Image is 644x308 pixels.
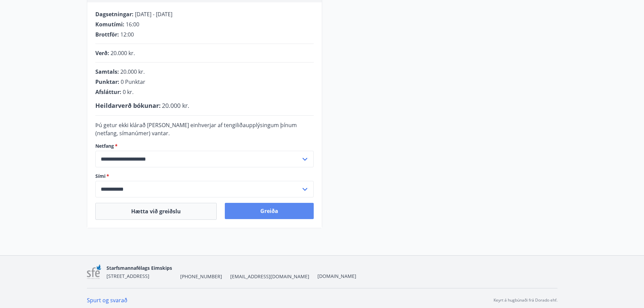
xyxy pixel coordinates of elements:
[135,10,172,18] span: [DATE] - [DATE]
[120,68,145,75] span: 20.000 kr.
[95,10,134,18] span: Dagsetningar :
[230,273,309,280] span: [EMAIL_ADDRESS][DOMAIN_NAME]
[162,101,189,110] span: 20.000 kr.
[95,143,314,149] label: Netfang
[180,273,222,280] span: [PHONE_NUMBER]
[95,121,297,137] span: Þú getur ekki klárað [PERSON_NAME] einhverjar af tengiliðaupplýsingum þínum (netfang, símanúmer) ...
[95,173,314,180] label: Sími
[95,68,119,75] span: Samtals :
[123,88,134,96] span: 0 kr.
[225,203,314,219] button: Greiða
[95,49,109,57] span: Verð :
[106,273,149,279] span: [STREET_ADDRESS]
[95,203,217,220] button: Hætta við greiðslu
[120,31,134,38] span: 12:00
[106,265,172,271] span: Starfsmannafélags Eimskips
[494,297,557,303] p: Keyrt á hugbúnaði frá Dorado ehf.
[121,78,145,86] span: 0 Punktar
[95,31,119,38] span: Brottför :
[87,265,101,279] img: 7sa1LslLnpN6OqSLT7MqncsxYNiZGdZT4Qcjshc2.png
[87,297,127,304] a: Spurt og svarað
[95,78,119,86] span: Punktar :
[126,21,139,28] span: 16:00
[95,21,124,28] span: Komutími :
[95,101,161,110] span: Heildarverð bókunar :
[95,88,121,96] span: Afsláttur :
[111,49,135,57] span: 20.000 kr.
[317,273,356,279] a: [DOMAIN_NAME]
